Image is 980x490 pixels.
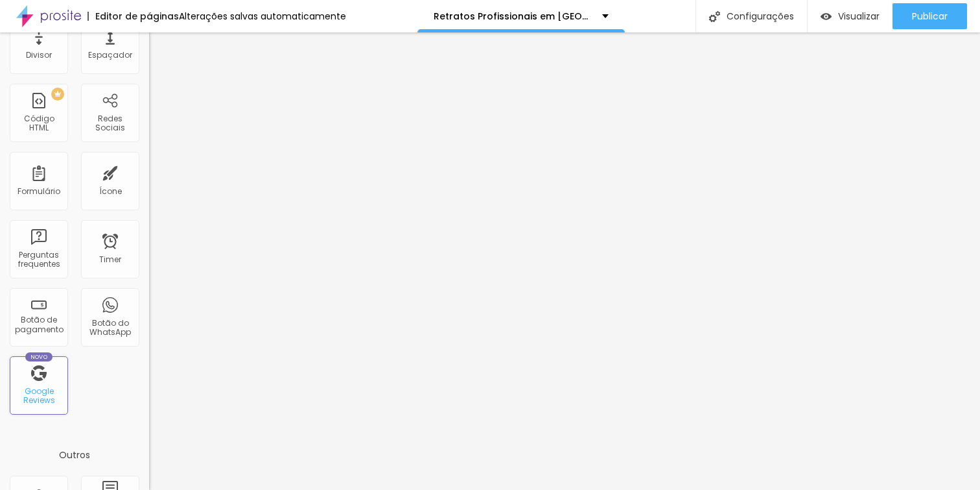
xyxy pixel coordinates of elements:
div: Redes Sociais [84,114,135,133]
span: Visualizar [838,11,880,21]
iframe: Editor [149,32,980,490]
div: Espaçador [88,51,132,60]
div: Novo [25,352,53,361]
div: Botão do WhatsApp [84,319,135,337]
div: Divisor [26,51,52,60]
button: Visualizar [808,3,892,29]
div: Formulário [17,187,60,196]
span: Publicar [912,11,948,21]
img: Icone [709,11,720,22]
div: Timer [99,255,121,264]
div: Editor de páginas [87,12,179,21]
img: view-1.svg [821,11,832,22]
div: Alterações salvas automaticamente [179,12,346,21]
div: Google Reviews [13,387,64,406]
p: Retratos Profissionais em [GEOGRAPHIC_DATA] [434,12,592,21]
div: Perguntas frequentes [13,251,64,269]
div: Ícone [99,187,122,196]
button: Publicar [892,3,967,29]
div: Código HTML [13,114,64,133]
div: Botão de pagamento [13,315,64,334]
